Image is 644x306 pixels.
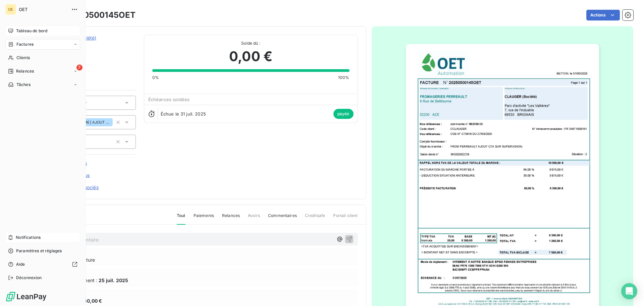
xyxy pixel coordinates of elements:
[63,9,136,21] h3: 20250500145OET
[5,52,80,63] a: Clients
[16,82,31,88] span: Tâches
[16,68,34,74] span: Relances
[16,28,47,34] span: Tableau de bord
[222,213,240,224] span: Relances
[19,7,67,12] span: OET
[53,43,136,48] span: CCLAUGER
[5,246,80,256] a: Paramètres et réglages
[5,66,80,77] a: 7Relances
[5,291,47,302] img: Logo LeanPay
[305,213,325,224] span: Creditsafe
[16,261,25,267] span: Aide
[177,213,185,225] span: Tout
[5,39,80,50] a: Factures
[338,75,350,81] span: 100%
[152,75,159,81] span: 0%
[586,10,620,20] button: Actions
[5,259,80,270] a: Aide
[268,213,297,224] span: Commentaires
[99,277,128,284] span: 25 juil. 2025
[16,248,62,254] span: Paramètres et réglages
[248,213,260,224] span: Avoirs
[16,234,41,241] span: Notifications
[333,109,354,119] span: payée
[333,213,358,224] span: Portail client
[76,64,83,71] span: 7
[16,275,42,281] span: Déconnexion
[161,111,206,117] span: Échue le 31 juil. 2025
[16,55,30,61] span: Clients
[5,26,80,36] a: Tableau de bord
[229,46,272,67] span: 0,00 €
[152,40,350,46] span: Solde dû :
[621,283,637,299] div: Open Intercom Messenger
[77,297,102,304] span: 7 560,00 €
[194,213,214,224] span: Paiements
[16,41,34,47] span: Factures
[5,79,80,90] a: Tâches
[148,97,190,102] span: Échéances soldées
[5,4,16,15] div: OE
